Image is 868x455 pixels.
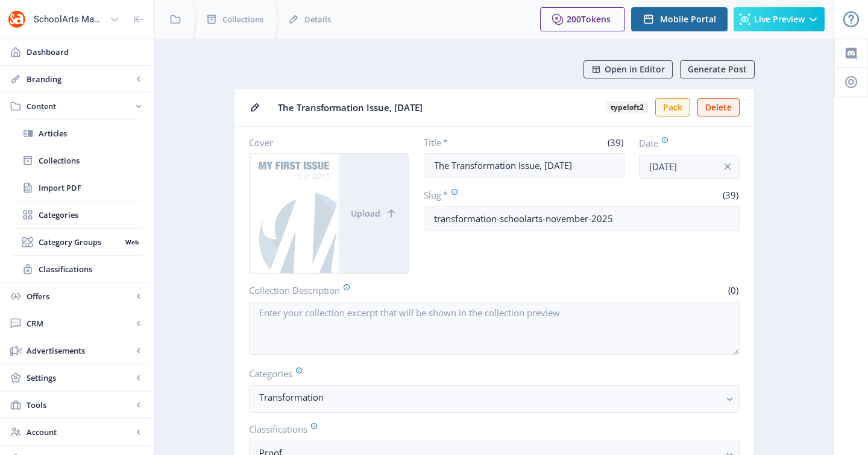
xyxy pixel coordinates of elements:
[660,14,716,24] span: Mobile Portal
[540,7,625,31] button: 200Tokens
[27,290,133,302] span: Offers
[34,6,105,33] div: SchoolArts Magazine
[39,154,142,167] span: Collections
[27,372,133,384] span: Settings
[27,345,133,357] span: Advertisements
[27,46,145,58] span: Dashboard
[39,236,121,248] span: Category Groups
[339,154,409,273] button: Upload
[424,153,625,177] input: Type Collection Title ...
[697,98,740,116] button: Delete
[249,385,740,413] button: Transformation
[721,189,740,201] span: (39)
[583,60,673,78] button: Open in Editor
[680,60,755,78] button: Generate Post
[655,98,690,116] button: Pack
[249,367,730,380] label: Categories
[249,284,489,297] label: Collection Description
[7,10,27,29] img: properties.app_icon.png
[754,14,805,24] span: Live Preview
[351,209,380,218] span: Upload
[259,390,720,404] nb-select-label: Transformation
[27,100,133,112] span: Content
[715,154,740,179] button: info
[27,399,133,411] span: Tools
[39,127,142,139] span: Articles
[722,161,734,173] nb-icon: info
[12,229,142,255] a: Category GroupsWeb
[27,426,133,438] span: Account
[121,236,142,248] nb-badge: Web
[27,317,133,329] span: CRM
[581,13,611,25] span: Tokens
[424,206,740,231] input: this-is-how-a-slug-looks-like
[631,7,728,31] button: Mobile Portal
[424,188,577,202] label: Slug
[606,101,648,113] b: typeloft2
[12,174,142,201] a: Import PDF
[605,65,665,74] span: Open in Editor
[688,65,747,74] span: Generate Post
[639,154,740,179] input: Publishing Date
[12,147,142,174] a: Collections
[12,202,142,228] a: Categories
[249,136,400,148] label: Cover
[606,136,624,148] span: (39)
[12,256,142,282] a: Classifications
[27,73,133,85] span: Branding
[639,136,730,150] label: Date
[278,101,597,114] span: The Transformation Issue, [DATE]
[39,182,142,194] span: Import PDF
[39,209,142,221] span: Categories
[304,13,331,25] span: Details
[222,13,263,25] span: Collections
[734,7,825,31] button: Live Preview
[12,120,142,147] a: Articles
[39,263,142,275] span: Classifications
[726,284,740,296] span: (0)
[424,136,520,148] label: Title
